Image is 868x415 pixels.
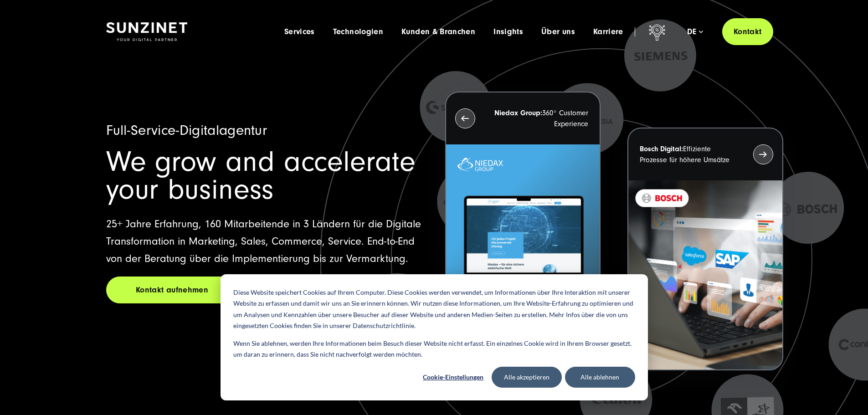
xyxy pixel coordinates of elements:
[106,277,238,303] a: Kontakt aufnehmen
[106,215,423,267] p: 25+ Jahre Erfahrung, 160 Mitarbeitende in 3 Ländern für die Digitale Transformation in Marketing,...
[333,27,383,36] a: Technologien
[106,145,416,206] span: We grow and accelerate your business
[627,128,783,370] button: Bosch Digital:Effiziente Prozesse für höhere Umsätze BOSCH - Kundeprojekt - Digital Transformatio...
[233,338,635,360] p: Wenn Sie ablehnen, werden Ihre Informationen beim Besuch dieser Website nicht erfasst. Ein einzel...
[541,27,575,36] a: Über uns
[106,122,267,138] span: Full-Service-Digitalagentur
[446,144,600,333] img: Letztes Projekt von Niedax. Ein Laptop auf dem die Niedax Website geöffnet ist, auf blauem Hinter...
[493,27,523,36] a: Insights
[445,92,601,334] button: Niedax Group:360° Customer Experience Letztes Projekt von Niedax. Ein Laptop auf dem die Niedax W...
[221,274,648,400] div: Cookie banner
[565,367,635,388] button: Alle ablehnen
[628,180,782,369] img: BOSCH - Kundeprojekt - Digital Transformation Agentur SUNZINET
[401,27,475,36] a: Kunden & Branchen
[687,27,703,36] div: de
[492,108,588,129] p: 360° Customer Experience
[722,18,773,45] a: Kontakt
[593,27,623,36] a: Karriere
[233,287,635,332] p: Diese Website speichert Cookies auf Ihrem Computer. Diese Cookies werden verwendet, um Informatio...
[494,109,542,117] strong: Niedax Group:
[106,22,187,41] img: SUNZINET Full Service Digital Agentur
[492,367,562,388] button: Alle akzeptieren
[640,145,683,153] strong: Bosch Digital:
[418,367,488,388] button: Cookie-Einstellungen
[640,143,736,165] p: Effiziente Prozesse für höhere Umsätze
[284,27,315,36] a: Services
